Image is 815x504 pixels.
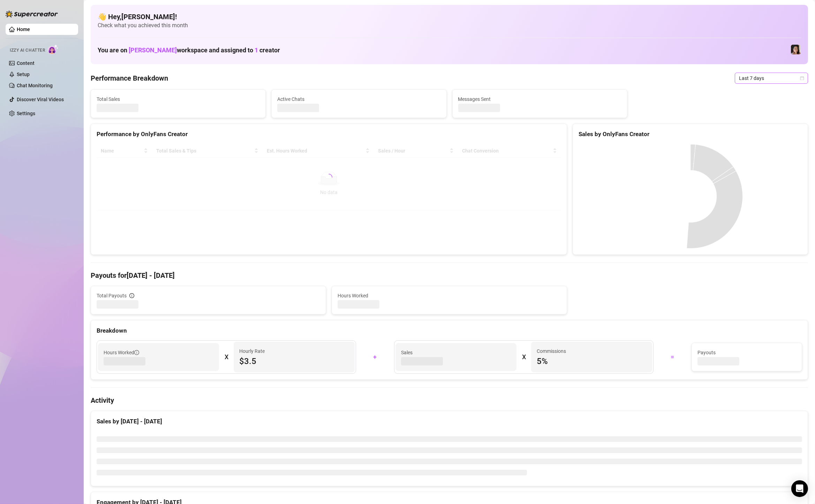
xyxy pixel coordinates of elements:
span: Payouts [697,349,796,356]
span: Active Chats [277,95,440,103]
div: Breakdown [97,326,802,335]
img: Luna [791,45,801,54]
h4: Performance Breakdown [91,73,168,83]
span: Hours Worked [338,292,561,299]
span: loading [325,173,333,181]
span: info-circle [134,350,139,355]
span: Total Payouts [97,292,127,299]
div: = [658,351,687,363]
h4: 👋 Hey, [PERSON_NAME] ! [98,12,801,22]
div: Open Intercom Messenger [791,480,808,497]
a: Content [17,60,35,66]
span: 1 [255,46,258,54]
div: X [225,351,228,363]
span: $3.5 [239,356,349,367]
span: 5 % [537,356,647,367]
div: Sales by [DATE] - [DATE] [97,417,802,426]
span: [PERSON_NAME] [129,46,177,54]
a: Home [17,27,30,32]
h4: Payouts for [DATE] - [DATE] [91,270,808,280]
img: AI Chatter [48,44,59,54]
h1: You are on workspace and assigned to creator [98,46,280,54]
span: Messages Sent [458,95,621,103]
div: Performance by OnlyFans Creator [97,129,561,139]
span: calendar [800,76,804,80]
span: Izzy AI Chatter [10,47,45,54]
article: Commissions [537,347,566,355]
a: Discover Viral Videos [17,97,64,102]
span: Sales [401,349,511,356]
div: + [360,351,390,363]
a: Setup [17,72,30,77]
span: Last 7 days [739,73,804,83]
span: info-circle [129,293,134,298]
span: Hours Worked [104,349,139,356]
span: Total Sales [97,95,260,103]
a: Settings [17,111,35,116]
div: Sales by OnlyFans Creator [579,129,802,139]
article: Hourly Rate [239,347,265,355]
img: logo-BBDzfeDw.svg [6,10,58,17]
h4: Activity [91,395,808,405]
span: Check what you achieved this month [98,22,801,29]
div: X [522,351,526,363]
a: Chat Monitoring [17,83,53,88]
